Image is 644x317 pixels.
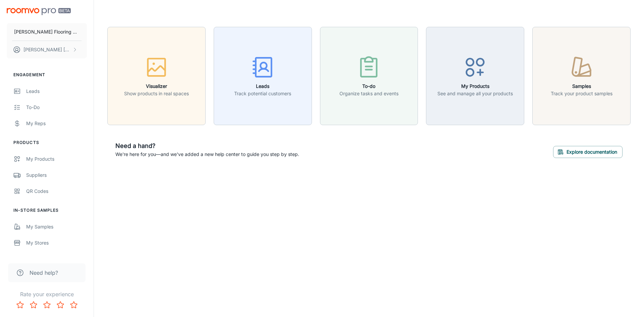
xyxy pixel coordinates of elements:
[124,90,189,97] p: Show products in real spaces
[7,23,87,41] button: [PERSON_NAME] Flooring Center
[124,83,189,90] h6: Visualizer
[115,141,299,151] h6: Need a hand?
[551,90,612,97] p: Track your product samples
[320,72,418,79] a: To-doOrganize tasks and events
[23,46,71,53] p: [PERSON_NAME] [PERSON_NAME]
[115,151,299,158] p: We're here for you—and we've added a new help center to guide you step by step.
[214,27,312,125] button: LeadsTrack potential customers
[532,72,631,79] a: SamplesTrack your product samples
[553,148,623,155] a: Explore documentation
[320,27,418,125] button: To-doOrganize tasks and events
[214,72,312,79] a: LeadsTrack potential customers
[14,28,79,36] p: [PERSON_NAME] Flooring Center
[7,8,71,15] img: Roomvo PRO Beta
[26,188,87,195] div: QR Codes
[532,27,631,125] button: SamplesTrack your product samples
[551,83,612,90] h6: Samples
[26,171,87,179] div: Suppliers
[553,146,623,158] button: Explore documentation
[339,83,398,90] h6: To-do
[437,83,513,90] h6: My Products
[7,41,87,58] button: [PERSON_NAME] [PERSON_NAME]
[26,104,87,111] div: To-do
[107,27,206,125] button: VisualizerShow products in real spaces
[426,27,524,125] button: My ProductsSee and manage all your products
[426,72,524,79] a: My ProductsSee and manage all your products
[234,90,291,97] p: Track potential customers
[26,88,87,95] div: Leads
[26,120,87,127] div: My Reps
[234,83,291,90] h6: Leads
[339,90,398,97] p: Organize tasks and events
[437,90,513,97] p: See and manage all your products
[26,155,87,163] div: My Products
